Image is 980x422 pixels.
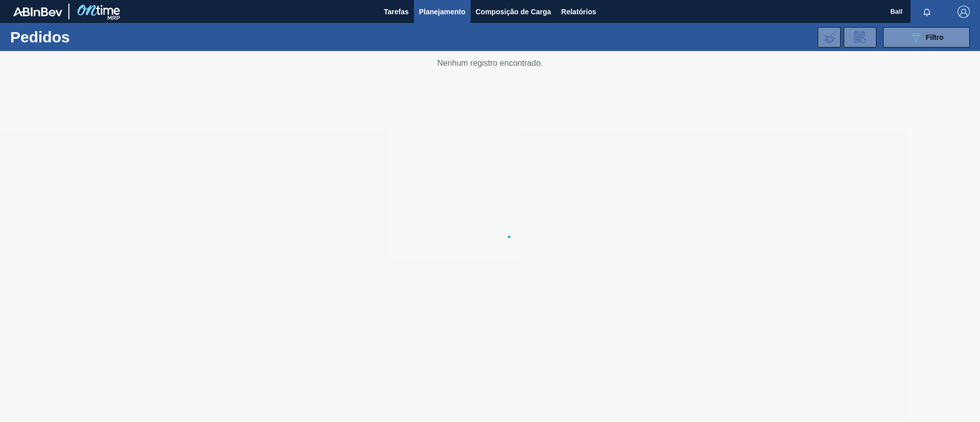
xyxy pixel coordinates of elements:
[384,6,409,18] span: Tarefas
[10,31,163,43] h1: Pedidos
[476,6,551,18] span: Composição de Carga
[883,27,970,47] button: Filtro
[844,27,876,47] div: Solicitação de Revisão de Pedidos
[419,6,465,18] span: Planejamento
[926,33,944,41] span: Filtro
[561,6,596,18] span: Relatórios
[911,5,943,19] button: Notificações
[958,6,970,18] img: Logout
[818,27,841,47] div: Importar Negociações dos Pedidos
[13,7,62,16] img: TNhmsLtSVTkK8tSr43FrP2fwEKptu5GPRR3wAAAABJRU5ErkJggg==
